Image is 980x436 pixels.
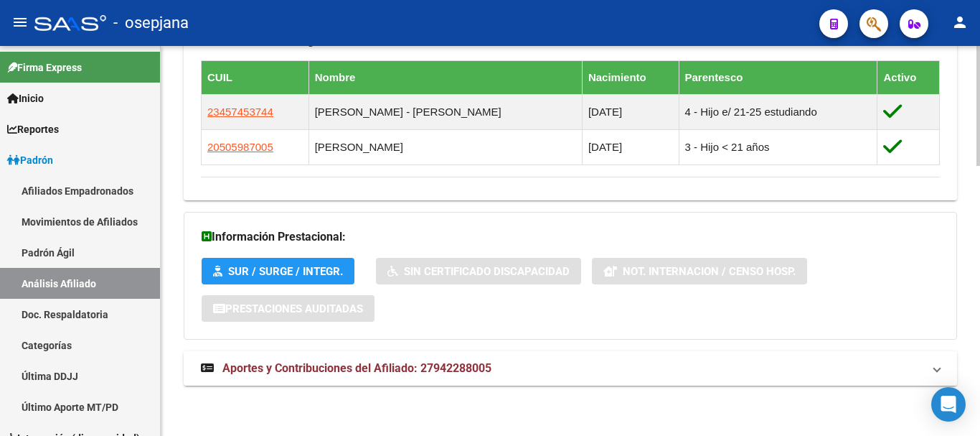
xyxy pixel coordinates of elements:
[7,121,59,137] span: Reportes
[202,295,374,322] button: Prestaciones Auditadas
[679,60,877,94] th: Parentesco
[113,7,189,39] span: - osepjana
[376,258,581,284] button: Sin Certificado Discapacidad
[225,302,363,315] span: Prestaciones Auditadas
[308,129,582,164] td: [PERSON_NAME]
[951,14,969,31] mat-icon: person
[202,258,354,284] button: SUR / SURGE / INTEGR.
[679,129,877,164] td: 3 - Hijo < 21 años
[202,227,939,247] h3: Información Prestacional:
[623,265,796,278] span: Not. Internacion / Censo Hosp.
[877,60,940,94] th: Activo
[207,141,273,153] span: 20505987005
[582,129,679,164] td: [DATE]
[222,361,491,375] span: Aportes y Contribuciones del Afiliado: 27942288005
[11,14,29,31] mat-icon: menu
[592,258,807,284] button: Not. Internacion / Censo Hosp.
[207,106,273,118] span: 23457453744
[201,34,329,47] strong: Ultima Obra Social Origen:
[202,60,309,94] th: CUIL
[201,34,664,47] span: 124001 - DE BOXEADORES AGREMIADOS DE LA [GEOGRAPHIC_DATA]
[308,60,582,94] th: Nombre
[184,351,957,386] mat-expansion-panel-header: Aportes y Contribuciones del Afiliado: 27942288005
[7,91,44,106] span: Inicio
[931,387,966,422] div: Open Intercom Messenger
[228,265,343,278] span: SUR / SURGE / INTEGR.
[7,60,82,75] span: Firma Express
[582,60,679,94] th: Nacimiento
[582,94,679,129] td: [DATE]
[308,94,582,129] td: [PERSON_NAME] - [PERSON_NAME]
[7,152,53,168] span: Padrón
[679,94,877,129] td: 4 - Hijo e/ 21-25 estudiando
[404,265,570,278] span: Sin Certificado Discapacidad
